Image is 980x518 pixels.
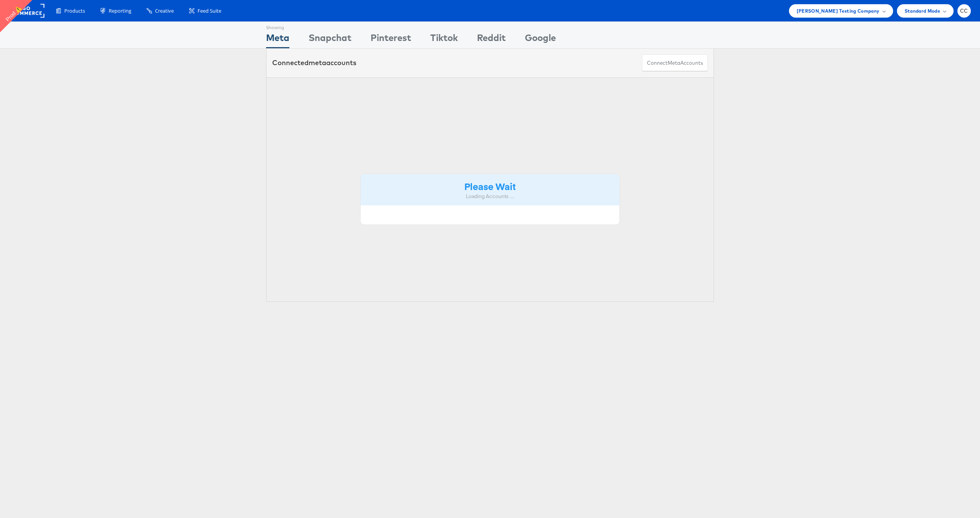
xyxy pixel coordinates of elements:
[371,31,411,48] div: Pinterest
[464,180,516,192] strong: Please Wait
[430,31,458,48] div: Tiktok
[525,31,556,48] div: Google
[797,7,880,15] span: [PERSON_NAME] Testing Company
[64,7,85,15] span: Products
[272,58,356,68] div: Connected accounts
[198,7,221,15] span: Feed Suite
[477,31,506,48] div: Reddit
[266,31,289,48] div: Meta
[960,8,968,13] span: CC
[309,58,326,67] span: meta
[109,7,131,15] span: Reporting
[366,193,614,200] div: Loading Accounts ....
[668,59,680,67] span: meta
[266,22,289,31] div: Showing
[309,31,351,48] div: Snapchat
[905,7,940,15] span: Standard Mode
[155,7,174,15] span: Creative
[642,54,708,72] button: ConnectmetaAccounts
